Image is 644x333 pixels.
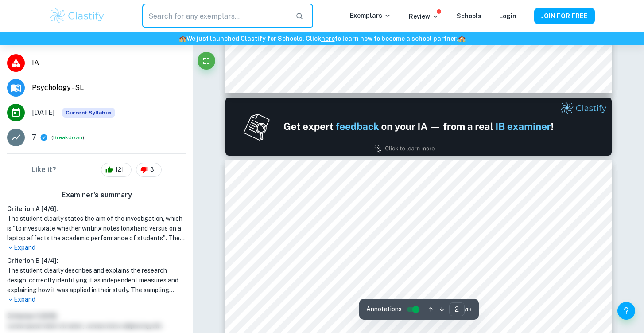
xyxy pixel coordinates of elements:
img: Ad [225,98,612,156]
h6: Like it? [31,165,56,175]
span: Psychology - SL [32,82,186,93]
h6: We just launched Clastify for Schools. Click to learn how to become a school partner. [2,34,642,43]
button: Breakdown [53,133,82,141]
input: Search for any exemplars... [142,4,288,28]
span: 🏫 [458,35,466,42]
h1: The student clearly states the aim of the investigation, which is "to investigate whether writing... [7,214,186,243]
span: Annotations [366,305,402,314]
h6: Criterion A [ 4 / 6 ]: [7,204,186,214]
span: / 18 [465,306,472,313]
a: Schools [457,12,481,20]
p: 7 [32,132,36,143]
div: 121 [101,163,132,177]
p: Expand [7,243,186,252]
h6: Examiner's summary [4,190,190,200]
div: This exemplar is based on the current syllabus. Feel free to refer to it for inspiration/ideas wh... [62,108,115,118]
h6: Criterion B [ 4 / 4 ]: [7,256,186,266]
span: 🏫 [179,35,186,42]
p: Expand [7,295,186,304]
p: Review [409,12,439,21]
span: [DATE] [32,107,55,118]
div: 3 [136,163,162,177]
h1: The student clearly describes and explains the research design, correctly identifying it as indep... [7,266,186,295]
a: here [321,35,335,42]
span: Current Syllabus [62,108,115,118]
button: JOIN FOR FREE [534,8,595,24]
button: Help and Feedback [617,302,635,320]
p: Exemplars [350,11,391,20]
img: Clastify logo [49,7,105,25]
span: 121 [110,165,129,174]
span: IA [32,58,186,68]
a: Login [499,12,516,20]
span: 3 [145,165,159,174]
button: Fullscreen [198,52,215,70]
span: ( ) [51,133,84,142]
